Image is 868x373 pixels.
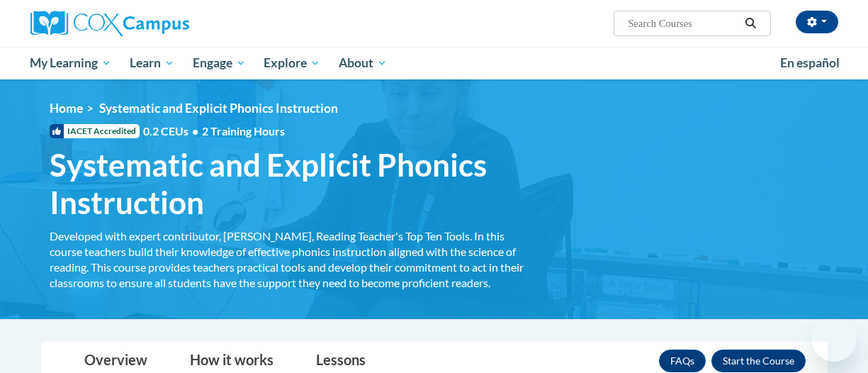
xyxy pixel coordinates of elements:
[30,11,286,36] a: Cox Campus
[192,124,198,138] span: •
[184,47,255,79] a: Engage
[30,55,111,72] span: My Learning
[339,55,387,72] span: About
[202,124,285,138] span: 2 Training Hours
[780,55,840,70] span: En español
[21,47,121,79] a: My Learning
[120,47,184,79] a: Learn
[30,11,189,36] img: Cox Campus
[796,11,838,33] button: Account Settings
[771,48,849,78] a: En español
[143,123,285,139] span: 0.2 CEUs
[329,47,396,79] a: About
[659,350,706,372] a: FAQs
[50,146,539,221] span: Systematic and Explicit Phonics Instruction
[99,101,338,116] span: Systematic and Explicit Phonics Instruction
[20,47,849,79] div: Main menu
[626,15,740,32] input: Search Courses
[711,350,806,372] button: Enroll
[254,47,329,79] a: Explore
[50,124,140,138] span: IACET Accredited
[264,55,320,72] span: Explore
[130,55,174,72] span: Learn
[50,228,539,291] div: Developed with expert contributor, [PERSON_NAME], Reading Teacher's Top Ten Tools. In this course...
[811,316,857,362] iframe: Button to launch messaging window
[50,101,83,116] a: Home
[193,55,246,72] span: Engage
[740,15,761,32] button: Search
